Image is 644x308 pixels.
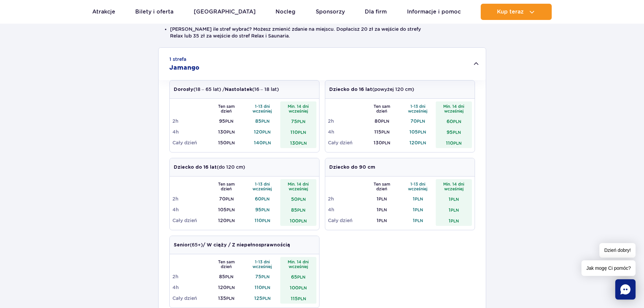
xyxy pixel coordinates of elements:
[451,208,459,213] small: PLN
[417,119,425,124] small: PLN
[280,116,316,126] td: 75
[451,197,459,202] small: PLN
[379,196,387,202] small: PLN
[328,137,364,148] td: Cały dzień
[365,4,387,20] a: Dla firm
[262,296,270,301] small: PLN
[418,140,426,145] small: PLN
[436,101,472,116] th: Min. 14 dni wcześniej
[244,101,281,116] th: 1-13 dni wcześniej
[436,204,472,215] td: 1
[244,271,281,282] td: 75
[261,207,269,212] small: PLN
[208,126,244,137] td: 130
[174,243,190,247] strong: Senior
[261,196,269,202] small: PLN
[172,204,209,215] td: 4h
[280,204,316,215] td: 85
[226,285,235,290] small: PLN
[226,207,235,212] small: PLN
[203,243,290,247] strong: / W ciąży / Z niepełnosprawnością
[135,4,173,20] a: Bilety i oferta
[225,274,233,279] small: PLN
[262,285,270,290] small: PLN
[328,116,364,126] td: 2h
[328,215,364,226] td: Cały dzień
[436,116,472,126] td: 60
[381,119,389,124] small: PLN
[280,282,316,293] td: 100
[400,126,436,137] td: 105
[174,164,245,171] p: (do 120 cm)
[280,126,316,137] td: 110
[297,197,306,202] small: PLN
[92,4,115,20] a: Atrakcje
[244,257,281,271] th: 1-13 dni wcześniej
[244,204,281,215] td: 95
[497,9,524,15] span: Kup teraz
[415,196,423,202] small: PLN
[328,126,364,137] td: 4h
[329,86,414,93] p: (powyżej 120 cm)
[226,218,235,223] small: PLN
[364,204,400,215] td: 1
[280,215,316,226] td: 100
[225,119,233,124] small: PLN
[280,293,316,304] td: 115
[208,116,244,126] td: 95
[298,296,306,301] small: PLN
[328,193,364,204] td: 2h
[225,196,234,202] small: PLN
[400,116,436,126] td: 70
[451,218,459,223] small: PLN
[400,101,436,116] th: 1-13 dni wcześniej
[364,193,400,204] td: 1
[400,193,436,204] td: 1
[244,193,281,204] td: 60
[481,4,552,20] button: Kup teraz
[226,129,235,135] small: PLN
[261,119,269,124] small: PLN
[381,129,389,135] small: PLN
[263,140,271,145] small: PLN
[599,243,636,258] span: Dzień dobry!
[208,179,244,193] th: Ten sam dzień
[364,101,400,116] th: Ten sam dzień
[226,140,235,145] small: PLN
[400,204,436,215] td: 1
[208,215,244,226] td: 120
[436,215,472,226] td: 1
[297,275,305,280] small: PLN
[400,179,436,193] th: 1-13 dni wcześniej
[208,204,244,215] td: 105
[298,130,306,135] small: PLN
[172,271,209,282] td: 2h
[169,64,199,72] h2: Jamango
[244,293,281,304] td: 125
[208,282,244,293] td: 120
[364,126,400,137] td: 115
[615,279,636,300] div: Chat
[400,137,436,148] td: 120
[225,87,252,92] strong: Nastolatek
[244,126,281,137] td: 120
[208,271,244,282] td: 85
[208,257,244,271] th: Ten sam dzień
[280,271,316,282] td: 65
[436,126,472,137] td: 95
[174,86,279,93] p: (18 – 65 lat) / (16 – 18 lat)
[316,4,345,20] a: Sponsorzy
[280,193,316,204] td: 50
[244,137,281,148] td: 140
[415,207,423,212] small: PLN
[400,215,436,226] td: 1
[299,141,307,146] small: PLN
[415,218,423,223] small: PLN
[299,218,307,223] small: PLN
[174,165,217,170] strong: Dziecko do 16 lat
[299,285,307,290] small: PLN
[244,116,281,126] td: 85
[297,119,305,124] small: PLN
[244,179,281,193] th: 1-13 dni wcześniej
[364,215,400,226] td: 1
